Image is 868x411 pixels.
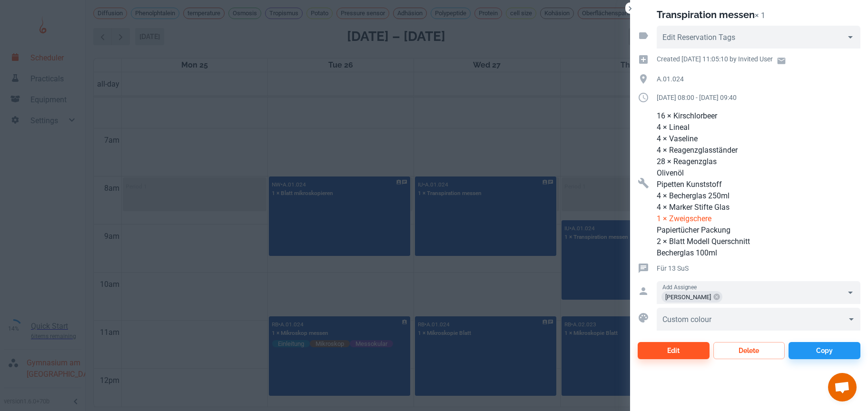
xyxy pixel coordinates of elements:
svg: Location [638,73,649,85]
p: Limited resource [657,213,860,225]
p: 4 × Marker Stifte Glas [657,202,860,213]
svg: Reservation tags [638,30,649,41]
button: Close [625,4,635,13]
svg: Creation time [638,54,649,65]
span: [PERSON_NAME] [661,292,715,303]
div: ​ [657,308,860,331]
p: 4 × Vaseline [657,133,860,145]
button: Edit [638,342,710,359]
a: Chat öffnen [828,373,857,401]
p: × 1 [755,11,765,20]
p: Papiertücher Packung [657,225,860,236]
p: 2 × Blatt Modell Querschnitt [657,236,860,247]
div: [PERSON_NAME] [661,291,722,303]
label: Add Assignee [662,283,697,291]
p: Created [DATE] 11:05:10 by Invited User [657,54,773,64]
p: 28 × Reagenzglas [657,156,860,167]
p: Becherglas 100ml [657,247,860,259]
button: Open [844,30,857,44]
p: 4 × Becherglas 250ml [657,190,860,202]
p: Für 13 SuS [657,263,860,274]
svg: Reservation comment [638,263,649,274]
p: Pipetten Kunststoff [657,179,860,190]
svg: Duration [638,92,649,103]
a: Email user [773,52,790,69]
p: [DATE] 08:00 - [DATE] 09:40 [657,92,860,103]
p: A.01.024 [657,74,860,84]
p: 16 × Kirschlorbeer [657,110,860,122]
button: Open [844,286,857,299]
svg: Custom colour [638,312,649,323]
button: Copy [789,342,860,359]
p: 4 × Lineal [657,122,860,133]
button: Delete [713,342,785,359]
h2: Transpiration messen [657,9,755,20]
p: Olivenöl [657,167,860,179]
svg: Resources [638,177,649,189]
svg: Assigned to [638,285,649,297]
p: 4 × Reagenzglasständer [657,145,860,156]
